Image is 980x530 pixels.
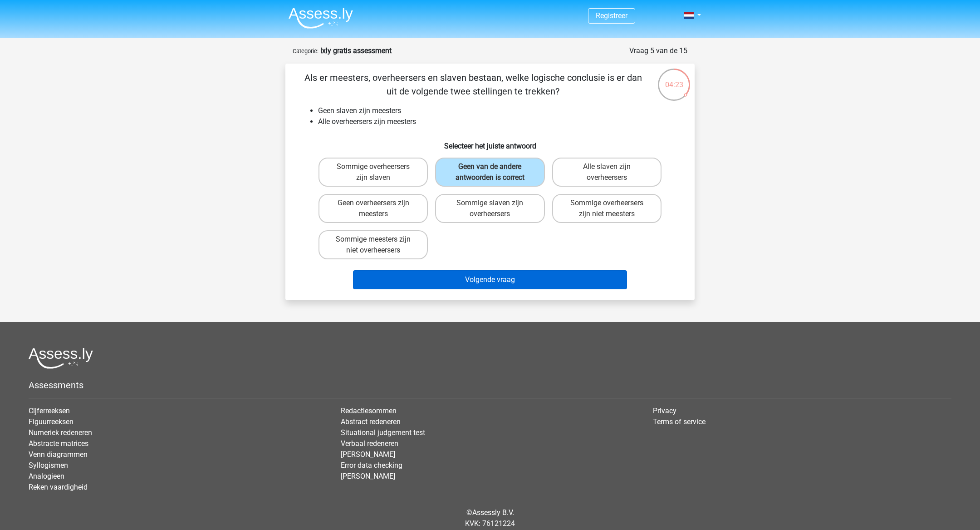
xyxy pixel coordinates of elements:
strong: Ixly gratis assessment [320,46,392,55]
a: Terms of service [653,417,706,426]
img: Assessly [289,7,353,29]
label: Sommige slaven zijn overheersers [435,194,544,223]
h5: Assessments [29,380,951,391]
a: [PERSON_NAME] [341,472,395,480]
a: Verbaal redeneren [341,439,398,448]
a: Abstract redeneren [341,417,401,426]
a: Figuurreeksen [29,417,73,426]
label: Sommige overheersers zijn niet meesters [552,194,661,223]
a: Redactiesommen [341,406,397,415]
label: Alle slaven zijn overheersers [552,158,661,187]
label: Sommige overheersers zijn slaven [318,158,428,187]
a: Situational judgement test [341,428,425,437]
a: Numeriek redeneren [29,428,92,437]
label: Geen van de andere antwoorden is correct [435,158,544,187]
a: Error data checking [341,461,402,470]
li: Alle overheersers zijn meesters [318,116,680,127]
button: Volgende vraag [353,270,627,289]
a: Privacy [653,406,676,415]
a: Assessly B.V. [472,508,514,517]
small: Categorie: [293,48,318,54]
p: Als er meesters, overheersers en slaven bestaan, welke logische conclusie is er dan uit de volgen... [300,71,646,98]
a: Syllogismen [29,461,68,470]
a: Venn diagrammen [29,450,88,459]
div: Vraag 5 van de 15 [629,45,687,56]
a: Registreer [596,11,627,20]
div: 04:23 [657,68,691,90]
a: Cijferreeksen [29,406,70,415]
h6: Selecteer het juiste antwoord [300,134,680,150]
a: Analogieen [29,472,64,480]
a: Reken vaardigheid [29,483,88,491]
label: Sommige meesters zijn niet overheersers [318,230,428,259]
img: Assessly logo [29,347,93,369]
label: Geen overheersers zijn meesters [318,194,428,223]
a: Abstracte matrices [29,439,88,448]
li: Geen slaven zijn meesters [318,105,680,116]
a: [PERSON_NAME] [341,450,395,459]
